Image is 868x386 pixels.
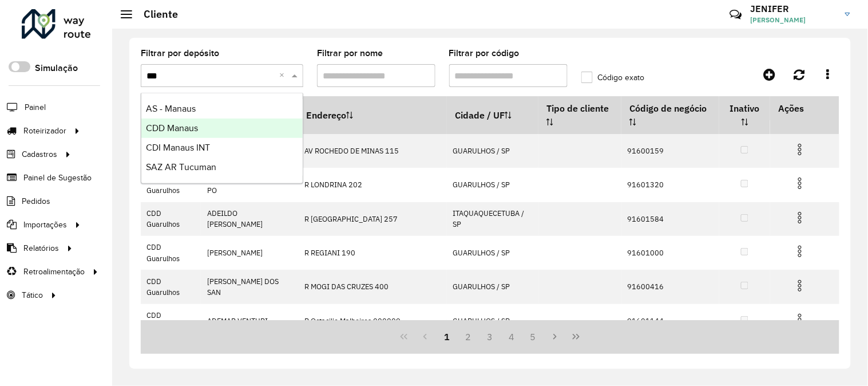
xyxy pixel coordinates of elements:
td: ITAQUAQUECETUBA / SP [447,202,538,236]
button: 3 [479,326,501,348]
td: ADEMAR VENTURI [201,304,298,338]
button: 2 [458,326,479,348]
td: 91600416 [621,270,719,304]
label: Código exato [581,72,645,84]
th: Inativo [719,96,771,134]
span: AS - Manaus [146,104,196,113]
td: 91601584 [621,202,719,236]
span: Pedidos [22,195,50,207]
label: Filtrar por nome [317,46,383,60]
td: [PERSON_NAME] [201,236,298,270]
td: CDD Guarulhos [141,202,201,236]
th: Código de negócio [621,96,719,134]
button: 4 [501,326,522,348]
td: 91601000 [621,236,719,270]
td: R MOGI DAS CRUZES 400 [298,270,447,304]
span: [PERSON_NAME] [751,15,837,25]
td: GUARULHOS / SP [447,304,538,338]
td: 91601320 [621,168,719,202]
td: CDD Guarulhos [141,304,201,338]
span: Cadastros [22,148,57,160]
button: 1 [436,326,458,348]
a: Contato Rápido [723,2,748,27]
span: Painel [25,101,46,113]
button: Last Page [565,326,587,348]
button: 5 [522,326,544,348]
span: SAZ AR Tucuman [146,162,216,172]
span: Painel de Sugestão [23,172,92,184]
td: [PERSON_NAME] DOS SAN [201,270,298,304]
td: GUARULHOS / SP [447,270,538,304]
span: Tático [22,289,43,301]
label: Simulação [35,61,78,75]
td: GUARULHOS / SP [447,168,538,202]
td: CDD Guarulhos [141,236,201,270]
th: Endereço [298,96,447,134]
td: 91600159 [621,134,719,168]
td: ACACIO BOAVENTURA PO [201,168,298,202]
th: Ações [770,96,839,120]
span: Retroalimentação [23,266,85,278]
td: R LONDRINA 202 [298,168,447,202]
td: AV ROCHEDO DE MINAS 115 [298,134,447,168]
td: ADEILDO [PERSON_NAME] [201,202,298,236]
h2: Cliente [132,8,178,21]
td: 91601144 [621,304,719,338]
th: Cidade / UF [447,96,538,134]
span: Importações [23,219,67,231]
label: Filtrar por código [449,46,520,60]
th: Tipo de cliente [538,96,621,134]
span: CDI Manaus INT [146,143,210,152]
ng-dropdown-panel: Options list [141,93,303,184]
td: GUARULHOS / SP [447,134,538,168]
td: GUARULHOS / SP [447,236,538,270]
td: R [GEOGRAPHIC_DATA] 257 [298,202,447,236]
td: R REGIANI 190 [298,236,447,270]
span: Clear all [279,69,289,82]
span: Roteirizador [23,125,66,137]
td: CDD Guarulhos [141,168,201,202]
h3: JENIFER [751,3,837,14]
button: Next Page [544,326,566,348]
td: CDD Guarulhos [141,270,201,304]
span: Relatórios [23,242,59,254]
td: R Octacilio Malheiros 000009 [298,304,447,338]
label: Filtrar por depósito [141,46,219,60]
span: CDD Manaus [146,123,198,133]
